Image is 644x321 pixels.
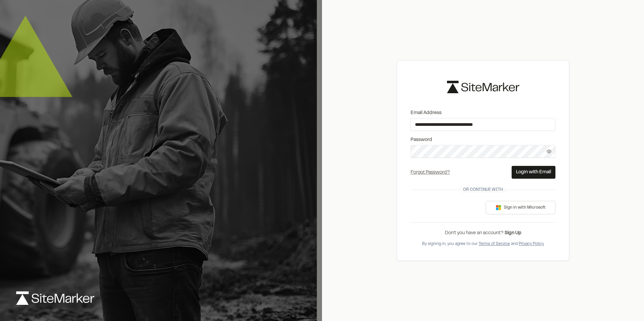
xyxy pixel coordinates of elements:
[479,241,510,247] button: Terms of Service
[407,200,476,215] iframe: Sign in with Google Button
[411,171,450,175] a: Forgot Password?
[411,109,555,117] label: Email Address
[411,241,555,247] div: By signing in, you agree to our and
[411,136,555,144] label: Password
[16,291,94,305] img: logo-white-rebrand.svg
[519,241,544,247] button: Privacy Policy
[512,166,555,179] button: Login with Email
[486,201,555,214] button: Sign in with Microsoft
[411,229,555,237] div: Don’t you have an account?
[460,187,506,193] span: Or continue with
[505,231,521,235] a: Sign Up
[447,81,519,93] img: logo-black-rebrand.svg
